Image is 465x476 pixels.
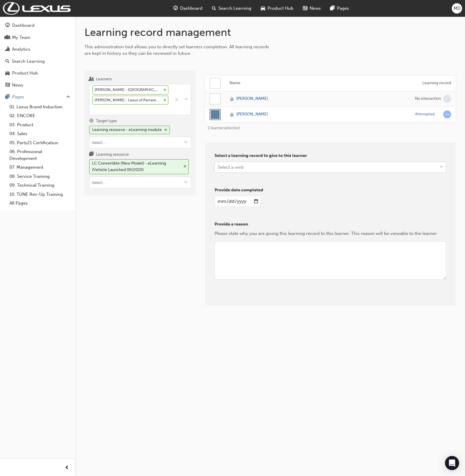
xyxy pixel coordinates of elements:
div: Pages [12,94,24,100]
a: [PERSON_NAME] [230,95,406,102]
span: Please state why you are giving this learning record to this learner. This reason will be viewabl... [215,231,438,236]
a: car-iconProduct Hub [256,2,298,14]
a: guage-iconDashboard [169,2,207,14]
div: Select a verb [218,164,244,170]
h1: Learning record management [84,26,456,39]
a: 04. Sales [7,129,73,138]
span: up-icon [66,93,70,101]
span: learningresource-icon [89,152,94,157]
span: [PERSON_NAME] [236,95,268,102]
button: DashboardMy TeamAnalyticsSearch LearningProduct HubNews [2,19,73,92]
button: Pages [2,92,73,102]
a: Product Hub [2,68,73,79]
p: Provide a reason [215,221,446,228]
div: Learners [96,76,112,82]
a: 01. Lexus Brand Induction [7,102,73,112]
span: car-icon [261,5,265,12]
span: Product Hub [268,5,293,12]
span: learningRecordVerb_NONE-icon [443,95,451,103]
span: [PERSON_NAME] [236,111,268,118]
span: pages-icon [5,94,10,100]
span: cross-icon [164,128,167,132]
span: Dashboard [180,5,202,12]
th: Name [225,76,411,91]
span: down-icon [184,140,188,145]
a: All Pages [7,199,73,208]
a: pages-iconPages [325,2,354,14]
span: down-icon [184,96,188,103]
a: 08. Service Training [7,172,73,181]
p: Select a learning record to give to this learner [215,152,446,159]
span: search-icon [5,59,9,64]
span: search-icon [212,5,216,12]
span: news-icon [303,5,307,12]
button: toggle menu [181,177,191,188]
button: toggle menu [181,137,191,148]
span: pages-icon [330,5,335,12]
span: chart-icon [5,47,10,52]
div: Learning resource [96,152,129,157]
span: News [310,5,321,12]
a: My Team [2,32,73,43]
input: Target typeLearning resource - eLearning modulecross-icontoggle menu [89,137,191,148]
span: down-icon [184,180,188,185]
div: Attempted [415,112,435,117]
div: [PERSON_NAME] - [GEOGRAPHIC_DATA] Lexus - GLEBE [93,86,162,94]
div: LC Convertible (New Model) - eLearning (Vehicle Launched 09/2020) [92,160,181,173]
span: learningRecordVerb_ATTEMPT-icon [443,110,451,118]
img: Trak [3,2,71,15]
span: people-icon [5,35,10,40]
a: Dashboard [2,20,73,31]
span: car-icon [5,71,10,76]
input: enter a date [215,196,260,207]
div: Learning resource - eLearning module [92,127,162,133]
div: This administration tool allows you to directly set learners completion. All learning records are... [84,44,276,57]
span: cross-icon [183,165,186,168]
a: 07. Management [7,163,73,172]
a: 05. Parts21 Certification [7,138,73,147]
span: 1 learner selected [207,125,240,130]
input: Learning resourceLC Convertible (New Model) - eLearning (Vehicle Launched 09/2020)cross-icontoggl... [89,177,191,188]
div: [PERSON_NAME] - Lexus of Parramatta - PARRAMATTA [93,96,162,105]
span: users-icon [89,77,94,82]
div: Learning record [415,80,451,87]
div: No interaction [415,96,441,102]
p: Provide date completed [215,187,446,194]
span: news-icon [5,83,10,88]
a: Search Learning [2,56,73,67]
div: My Team [12,34,31,41]
span: guage-icon [5,23,10,28]
div: News [12,82,23,89]
span: Search Learning [218,5,251,12]
span: guage-icon [173,5,178,12]
a: 06. Professional Development [7,147,73,163]
span: target-icon [89,119,94,124]
div: Target type [96,118,117,124]
a: 10. TUNE Rev-Up Training [7,190,73,199]
a: [PERSON_NAME] [230,111,406,118]
a: 02. ENCORE [7,111,73,120]
a: 09. Technical Training [7,181,73,190]
a: search-iconSearch Learning [207,2,256,14]
span: MD [454,5,461,12]
span: down-icon [439,163,444,171]
div: Dashboard [12,22,34,29]
div: Search Learning [12,58,45,65]
div: Product Hub [12,70,38,77]
a: 03. Product [7,120,73,130]
button: MD [452,3,462,14]
span: Pages [337,5,349,12]
a: Analytics [2,44,73,55]
input: Learners[PERSON_NAME] - [GEOGRAPHIC_DATA] Lexus - GLEBE[PERSON_NAME] - Lexus of Parramatta - PARR... [92,107,93,112]
a: news-iconNews [298,2,325,14]
span: prev-icon [65,464,69,472]
a: News [2,80,73,91]
div: Analytics [12,46,30,53]
div: Open Intercom Messenger [445,456,459,470]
